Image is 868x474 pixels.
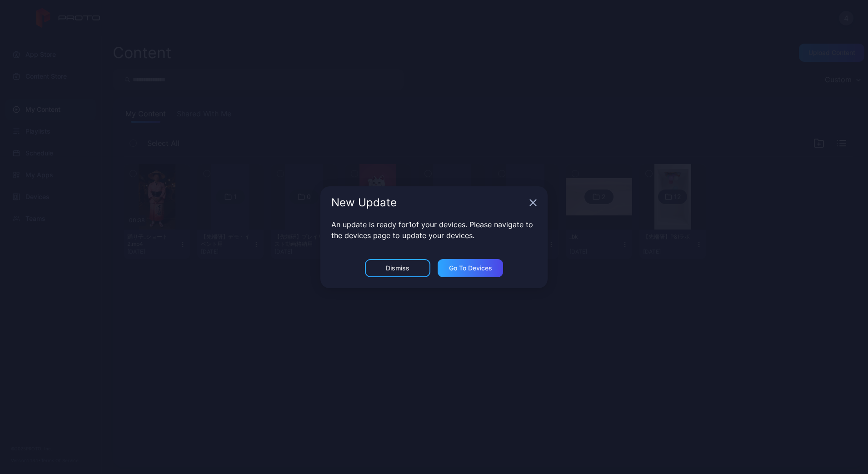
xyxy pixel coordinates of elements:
div: New Update [331,197,526,208]
div: Dismiss [386,264,409,272]
div: Go to devices [449,264,492,272]
p: An update is ready for 1 of your devices. Please navigate to the devices page to update your devi... [331,219,537,241]
button: Dismiss [365,259,430,277]
button: Go to devices [438,259,503,277]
